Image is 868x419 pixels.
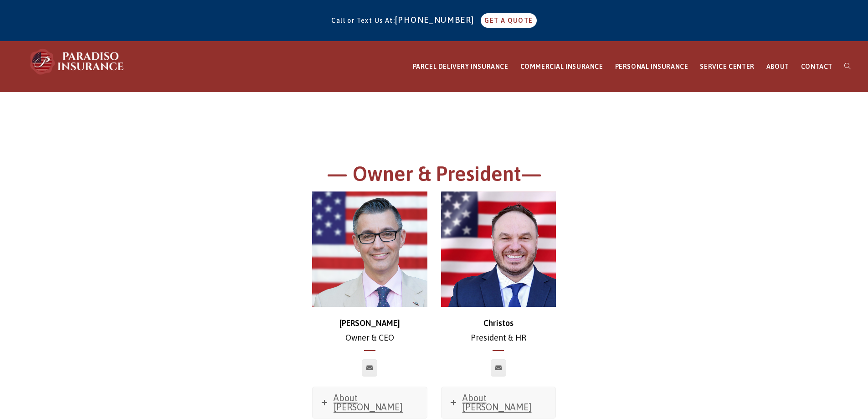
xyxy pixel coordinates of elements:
a: COMMERCIAL INSURANCE [514,41,609,92]
a: SERVICE CENTER [694,41,760,92]
a: CONTACT [795,41,838,92]
span: About [PERSON_NAME] [334,393,403,412]
p: Owner & CEO [312,316,427,346]
span: Call or Text Us At: [331,17,395,24]
a: ABOUT [760,41,795,92]
img: Christos_500x500 [441,191,556,307]
strong: [PERSON_NAME] [339,318,400,328]
strong: Christos [483,318,514,328]
img: chris-500x500 (1) [312,191,427,307]
h1: — Owner & President— [184,160,685,192]
span: About [PERSON_NAME] [462,393,532,412]
span: PERSONAL INSURANCE [615,63,688,70]
a: PARCEL DELIVERY INSURANCE [407,41,514,92]
a: [PHONE_NUMBER] [395,15,479,25]
span: CONTACT [801,63,832,70]
a: GET A QUOTE [481,13,536,28]
a: About [PERSON_NAME] [442,387,556,418]
span: PARCEL DELIVERY INSURANCE [413,63,508,70]
span: SERVICE CENTER [700,63,754,70]
img: Paradiso Insurance [27,48,128,75]
a: PERSONAL INSURANCE [609,41,694,92]
p: President & HR [441,316,556,346]
span: COMMERCIAL INSURANCE [520,63,603,70]
a: About [PERSON_NAME] [313,387,427,418]
span: ABOUT [766,63,789,70]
